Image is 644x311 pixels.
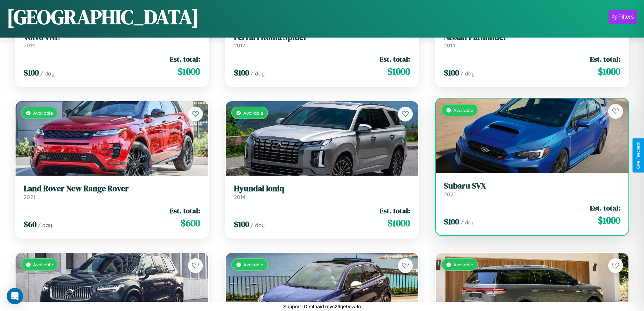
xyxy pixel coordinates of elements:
a: Land Rover New Range Rover2021 [24,184,200,200]
span: $ 1000 [387,65,410,78]
span: $ 60 [24,219,37,230]
span: $ 1000 [177,65,200,78]
span: 2014 [234,194,245,200]
a: Subaru SVX2020 [444,181,620,198]
span: $ 100 [24,67,39,78]
div: Filters [618,14,634,20]
span: Available [33,262,53,267]
span: $ 1000 [598,65,620,78]
p: Support ID: mfhaid7gyc26ge0ew9n [283,302,361,311]
span: Est. total: [380,54,410,64]
span: $ 600 [181,216,200,230]
span: / day [38,222,52,228]
span: Est. total: [380,206,410,216]
span: / day [460,70,475,77]
span: $ 100 [444,216,459,227]
span: 2017 [234,42,245,49]
h1: [GEOGRAPHIC_DATA] [7,3,199,31]
span: Available [33,110,53,116]
span: / day [251,70,265,77]
div: Give Feedback [636,142,641,169]
a: Volvo VNL2014 [24,32,200,49]
span: 2014 [444,42,455,49]
span: Available [243,262,263,267]
span: $ 1000 [598,214,620,227]
div: Open Intercom Messenger [7,288,23,304]
span: Available [243,110,263,116]
span: Est. total: [170,54,200,64]
span: Est. total: [170,206,200,216]
h3: Land Rover New Range Rover [24,184,200,194]
span: $ 1000 [387,216,410,230]
a: Hyundai Ioniq2014 [234,184,410,200]
span: $ 100 [234,219,249,230]
span: Available [453,107,473,113]
span: $ 100 [444,67,459,78]
span: 2014 [24,42,35,49]
h3: Subaru SVX [444,181,620,191]
span: 2021 [24,194,35,200]
span: $ 100 [234,67,249,78]
span: / day [460,219,475,226]
a: Nissan Pathfinder2014 [444,32,620,49]
a: Ferrari Roma Spider2017 [234,32,410,49]
span: / day [251,222,265,228]
button: Filters [609,10,637,24]
span: Est. total: [590,203,620,213]
span: Available [453,262,473,267]
h3: Hyundai Ioniq [234,184,410,194]
span: 2020 [444,191,457,198]
span: Est. total: [590,54,620,64]
span: / day [40,70,54,77]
